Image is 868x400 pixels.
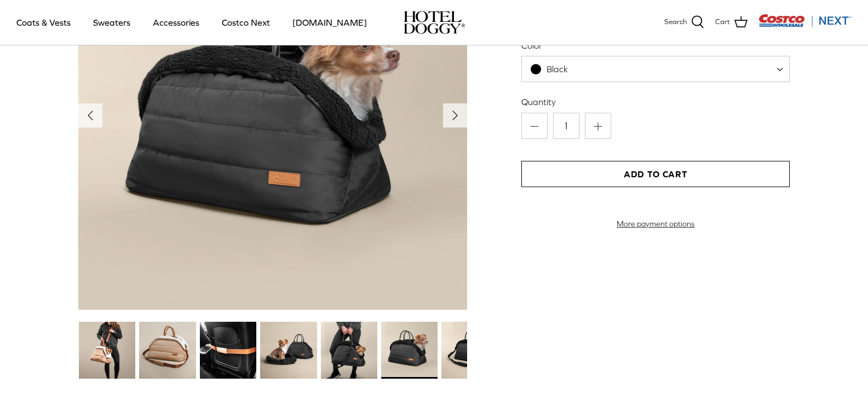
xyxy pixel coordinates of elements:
[7,4,81,41] a: Coats & Vests
[715,15,748,30] a: Cart
[443,103,467,127] button: Next
[521,161,790,187] button: Add to Cart
[521,219,790,229] a: More payment options
[78,103,102,127] button: Previous
[664,16,687,28] span: Search
[212,4,280,41] a: Costco Next
[83,4,140,41] a: Sweaters
[521,56,790,82] span: Black
[521,96,790,108] label: Quantity
[715,16,730,28] span: Cart
[283,4,377,41] a: [DOMAIN_NAME]
[404,11,465,34] a: hoteldoggy.com hoteldoggycom
[664,15,704,30] a: Search
[143,4,209,41] a: Accessories
[758,21,852,29] a: Visit Costco Next
[553,113,579,139] input: Quantity
[758,14,852,27] img: Costco Next
[404,11,465,34] img: hoteldoggycom
[547,64,568,74] span: Black
[522,63,590,75] span: Black
[521,39,790,51] label: Color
